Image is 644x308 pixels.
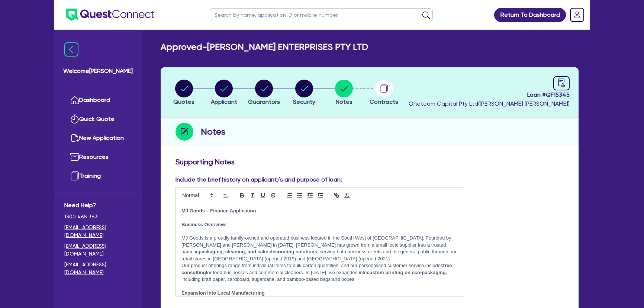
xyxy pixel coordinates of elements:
button: Guarantors [248,79,280,107]
a: Training [64,167,132,186]
span: Security [293,98,315,105]
span: Notes [336,98,352,105]
span: Need Help? [64,201,132,210]
h2: Notes [201,125,225,138]
img: quest-connect-logo-blue [66,9,154,21]
p: MJ Goods is a proudly family-owned and operated business located in the South West of [GEOGRAPHIC... [181,235,458,262]
a: Quick Quote [64,110,132,129]
span: Quotes [173,98,194,105]
img: quick-quote [70,115,79,123]
a: Resources [64,148,132,167]
p: Our product offerings range from individual items to bulk carton quantities, and our personalised... [181,262,458,283]
h3: Supporting Notes [176,157,564,166]
label: Include the brief history on applicant/s and purpose of loan: [176,175,342,184]
img: icon-menu-close [64,42,78,57]
a: New Application [64,129,132,148]
input: Search by name, application ID or mobile number... [210,8,433,21]
button: Contracts [369,79,399,107]
a: [EMAIL_ADDRESS][DOMAIN_NAME] [64,224,132,239]
strong: free consulting [181,263,453,275]
button: Security [293,79,316,107]
strong: custom printing on eco-packaging [367,270,445,275]
a: Dashboard [64,91,132,110]
span: Welcome [PERSON_NAME] [63,67,133,76]
span: Guarantors [248,98,280,105]
a: [EMAIL_ADDRESS][DOMAIN_NAME] [64,242,132,258]
img: step-icon [176,123,193,141]
img: training [70,171,79,180]
a: Return To Dashboard [494,8,566,22]
a: [EMAIL_ADDRESS][DOMAIN_NAME] [64,261,132,276]
button: Applicant [210,79,238,107]
span: Oneteam Capital Pty Ltd ( [PERSON_NAME] [PERSON_NAME] ) [409,100,570,107]
a: Dropdown toggle [567,5,587,25]
button: Quotes [173,79,195,107]
span: Applicant [211,98,237,105]
span: audit [557,78,566,87]
h2: Approved - [PERSON_NAME] ENTERPRISES PTY LTD [161,42,368,52]
button: Notes [335,79,353,107]
span: Contracts [370,98,398,105]
strong: Business Overview [181,222,226,227]
img: resources [70,153,79,161]
img: new-application [70,134,79,142]
strong: packaging, cleaning, and cake decorating solutions [199,249,317,254]
strong: Expansion into Local Manufacturing [181,290,265,296]
strong: MJ Goods – Finance Application [181,208,256,214]
span: Loan # QF15345 [409,90,570,99]
span: 1300 465 363 [64,213,132,221]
